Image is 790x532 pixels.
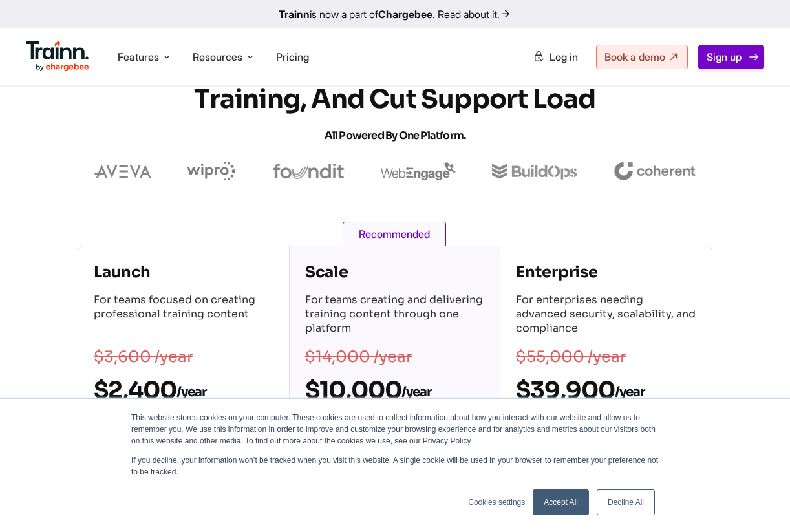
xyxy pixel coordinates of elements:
[516,262,696,282] h4: Enterprise
[276,50,309,63] a: Pricing
[596,45,688,69] a: Book a demo
[615,384,645,400] sub: /year
[187,162,236,181] img: wipro logo
[162,53,628,151] h1: Accelerate Onboarding, Scale Training, and Cut Support Load
[604,50,665,63] span: Book a demo
[516,347,626,367] s: $55,000 /year
[597,489,655,515] a: Decline All
[533,489,589,515] a: Accept All
[118,50,159,64] span: Features
[492,164,577,180] img: buildops logo
[94,262,273,282] h4: Launch
[614,162,696,180] img: coherent logo
[305,347,412,367] s: $14,000 /year
[279,8,310,21] b: Trainn
[94,165,151,178] img: aveva logo
[325,129,466,142] span: All Powered by One Platform.
[26,41,89,72] img: Trainn Logo
[525,45,586,69] a: Log in
[305,376,485,405] h2: $10,000
[343,222,446,246] span: Recommended
[378,8,432,21] b: Chargebee
[516,376,696,405] h2: $39,900
[698,45,764,69] a: Sign up
[94,293,273,338] p: For teams focused on creating professional training content
[305,262,485,282] h4: Scale
[550,50,578,63] span: Log in
[176,384,206,400] sub: /year
[272,164,345,179] img: foundit logo
[94,347,193,367] s: $3,600 /year
[94,376,273,405] h2: $2,400
[305,293,485,338] p: For teams creating and delivering training content through one platform
[381,162,456,180] img: webengage logo
[131,412,659,447] p: This website stores cookies on your computer. These cookies are used to collect information about...
[707,50,742,63] span: Sign up
[516,293,696,338] p: For enterprises needing advanced security, scalability, and compliance
[468,496,525,508] a: Cookies settings
[131,454,659,478] p: If you decline, your information won’t be tracked when you visit this website. A single cookie wi...
[193,50,242,64] span: Resources
[401,384,431,400] sub: /year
